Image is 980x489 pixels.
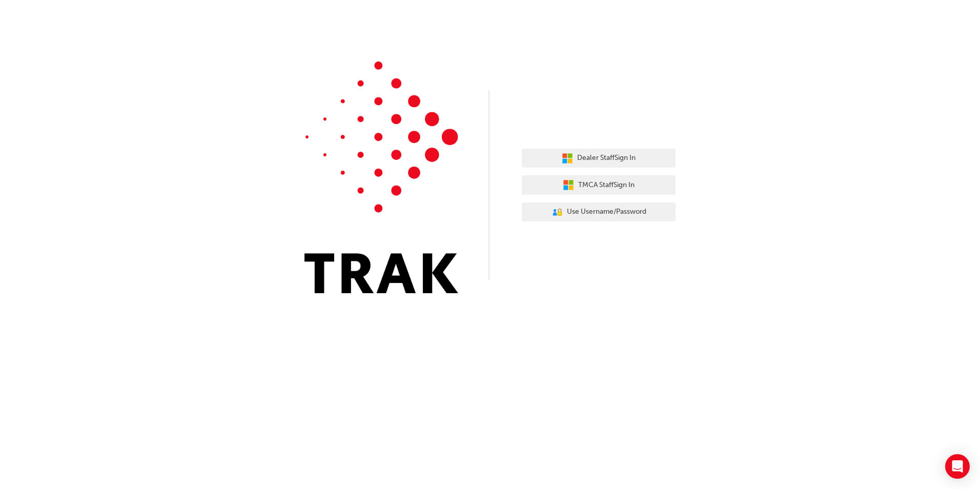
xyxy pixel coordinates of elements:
span: Use Username/Password [567,206,646,218]
span: Dealer Staff Sign In [577,152,636,164]
button: Dealer StaffSign In [522,149,676,168]
button: Use Username/Password [522,202,676,222]
div: Open Intercom Messenger [945,454,970,479]
span: TMCA Staff Sign In [578,179,635,191]
img: Trak [304,62,458,293]
button: TMCA StaffSign In [522,175,676,195]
